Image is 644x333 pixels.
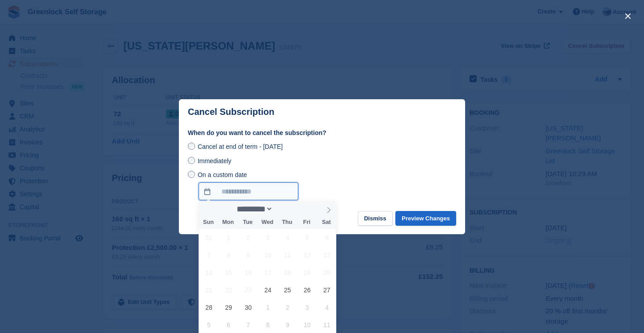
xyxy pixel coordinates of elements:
span: September 20, 2025 [318,264,335,281]
span: Mon [218,219,238,225]
span: September 22, 2025 [220,281,237,299]
span: October 4, 2025 [318,299,335,316]
span: September 11, 2025 [279,246,296,264]
span: October 2, 2025 [279,299,296,316]
span: Fri [297,219,317,225]
span: September 18, 2025 [279,264,296,281]
p: Cancel Subscription [188,107,274,117]
input: Year [273,204,301,214]
span: September 28, 2025 [200,299,217,316]
span: September 26, 2025 [298,281,316,299]
span: Sat [317,219,336,225]
span: September 8, 2025 [220,246,237,264]
span: September 30, 2025 [239,299,257,316]
span: September 2, 2025 [239,229,257,246]
button: Dismiss [358,211,393,226]
span: September 6, 2025 [318,229,335,246]
span: September 13, 2025 [318,246,335,264]
span: September 10, 2025 [259,246,276,264]
span: September 3, 2025 [259,229,276,246]
span: September 29, 2025 [220,299,237,316]
span: September 25, 2025 [279,281,296,299]
label: When do you want to cancel the subscription? [188,128,456,138]
span: September 12, 2025 [298,246,316,264]
input: Immediately [188,157,195,164]
span: Cancel at end of term - [DATE] [198,143,283,150]
span: October 1, 2025 [259,299,276,316]
span: September 23, 2025 [239,281,257,299]
span: Sun [199,219,218,225]
button: Preview Changes [395,211,456,226]
span: September 5, 2025 [298,229,316,246]
input: On a custom date [188,171,195,178]
span: September 27, 2025 [318,281,335,299]
span: September 16, 2025 [239,264,257,281]
span: September 24, 2025 [259,281,276,299]
span: September 19, 2025 [298,264,316,281]
span: September 4, 2025 [279,229,296,246]
select: Month [234,204,273,214]
input: Cancel at end of term - [DATE] [188,143,195,150]
span: September 14, 2025 [200,264,217,281]
span: August 31, 2025 [200,229,217,246]
span: September 17, 2025 [259,264,276,281]
span: September 15, 2025 [220,264,237,281]
span: September 21, 2025 [200,281,217,299]
span: Wed [258,219,277,225]
span: Immediately [198,157,231,164]
span: September 9, 2025 [239,246,257,264]
span: Tue [238,219,258,225]
span: September 7, 2025 [200,246,217,264]
button: close [621,9,635,23]
span: Thu [277,219,297,225]
span: On a custom date [198,171,247,178]
input: On a custom date [199,182,298,200]
span: September 1, 2025 [220,229,237,246]
span: October 3, 2025 [298,299,316,316]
